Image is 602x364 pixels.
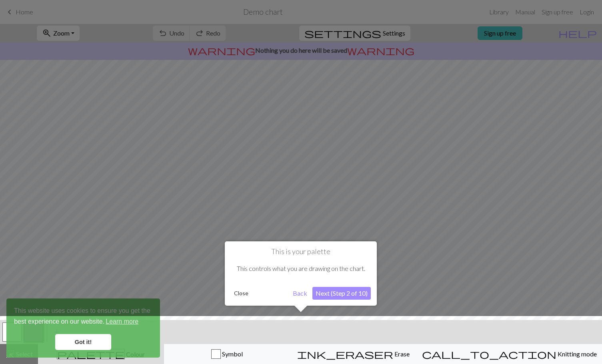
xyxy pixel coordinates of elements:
button: Back [290,287,310,300]
div: This is your palette [225,241,377,306]
button: Close [231,287,252,299]
h1: This is your palette [231,247,371,256]
div: This controls what you are drawing on the chart. [231,256,371,281]
button: Next (Step 2 of 10) [312,287,371,300]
